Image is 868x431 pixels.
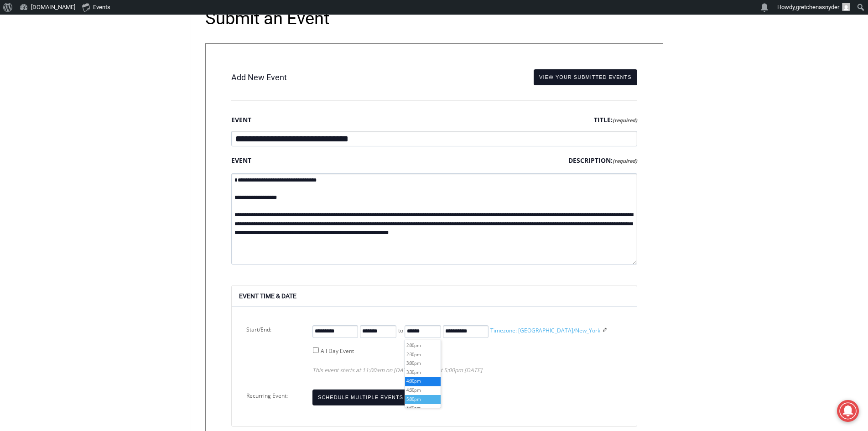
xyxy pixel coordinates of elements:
li: 4:00pm [405,377,441,386]
button: Schedule multiple events [312,389,409,405]
span: gretchenasnyder [796,4,839,10]
span: Schedule multiple events [318,395,403,400]
a: View Your Submitted Events [534,69,637,85]
li: 2:00pm [405,342,441,351]
a: Timezone: [GEOGRAPHIC_DATA]/New_York [490,327,608,334]
span: to [398,327,403,334]
li: 3:30pm [405,368,441,377]
div: "I learned about the history of a place I’d honestly never considered even as a resident of [GEOG... [230,0,431,88]
li: 5:00pm [405,395,441,404]
label: Event Title: [231,115,637,124]
div: This event starts at 11:00am on [DATE] and ends at 5:00pm [DATE] [312,364,622,377]
li: 2:30pm [405,350,441,359]
span: Intern @ [DOMAIN_NAME] [239,91,423,111]
li: 5:30pm [405,404,441,413]
label: Start/End: [246,326,271,333]
span: (required) [613,117,637,124]
li: 3:00pm [405,359,441,369]
li: 4:30pm [405,386,441,395]
h2: Add New Event [231,73,287,82]
h1: Submit an Event [205,8,663,29]
label: Recurring Event: [246,392,288,400]
label: All Day Event [321,347,354,355]
a: Intern @ [DOMAIN_NAME] [219,88,442,114]
label: Event Description: [231,156,637,165]
span: (required) [613,157,637,164]
h3: Event Time & Date [239,293,629,299]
